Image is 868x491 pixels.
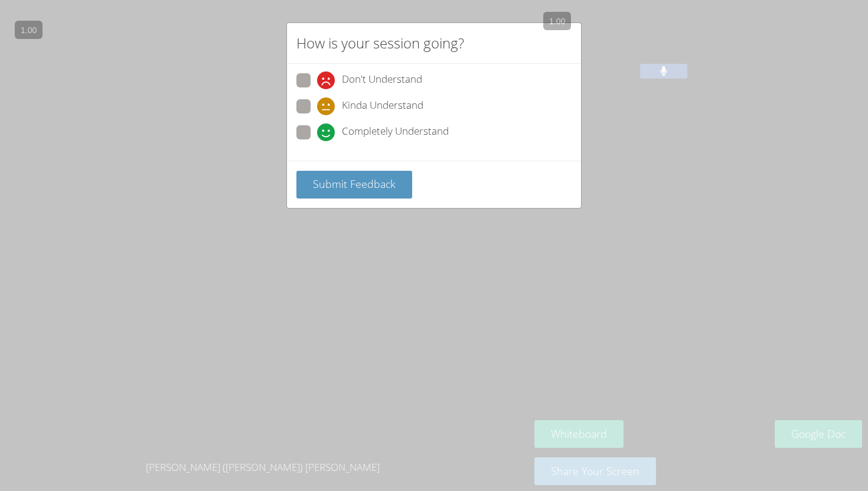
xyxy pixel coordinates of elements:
[313,177,396,191] span: Submit Feedback
[342,71,422,89] span: Don't Understand
[342,97,423,115] span: Kinda Understand
[296,171,412,199] button: Submit Feedback
[342,123,449,141] span: Completely Understand
[296,32,464,54] h2: How is your session going?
